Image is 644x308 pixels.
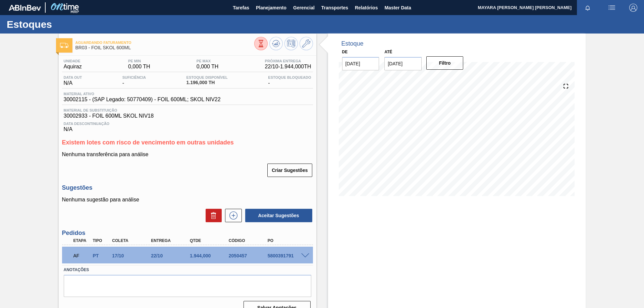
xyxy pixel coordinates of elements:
[265,64,311,70] span: 22/10 - 1.944,000 TH
[269,37,283,50] button: Atualizar Gráfico
[227,238,271,243] div: Código
[266,253,310,258] div: 5800391791
[110,253,154,258] div: 17/10/2025
[355,4,378,12] span: Relatórios
[62,119,313,132] div: N/A
[233,4,249,12] span: Tarefas
[64,122,311,126] span: Data Descontinuação
[197,64,219,70] span: 0,000 TH
[188,253,232,258] div: 1.944,000
[256,4,286,12] span: Planejamento
[284,37,298,50] button: Programar Estoque
[62,230,313,237] h3: Pedidos
[121,75,148,86] div: -
[266,75,313,86] div: -
[9,5,41,11] img: TNhmsLtSVTkK8tSr43FrP2fwEKptu5GPRR3wAAAABJRU5ErkJggg==
[72,248,92,263] div: Aguardando Faturamento
[186,80,228,85] span: 1.196,000 TH
[321,4,348,12] span: Transportes
[110,238,154,243] div: Coleta
[186,75,228,79] span: Estoque Disponível
[197,59,219,63] span: PE MAX
[254,37,268,50] button: Visão Geral dos Estoques
[384,50,392,54] label: Até
[73,253,90,258] p: AF
[62,151,313,158] p: Nenhuma transferência para análise
[64,64,82,70] span: Aquiraz
[188,238,232,243] div: Qtde
[91,238,111,243] div: Tipo
[242,208,313,223] div: Aceitar Sugestões
[245,209,312,222] button: Aceitar Sugestões
[62,75,84,86] div: N/A
[342,57,379,70] input: dd/mm/yyyy
[122,75,146,79] span: Suficiência
[64,75,82,79] span: Data out
[64,108,311,112] span: Material de Substituição
[60,43,68,48] img: Ícone
[577,3,598,12] button: Notificações
[268,75,311,79] span: Estoque Bloqueado
[384,57,422,70] input: dd/mm/yyyy
[227,253,271,258] div: 2050457
[267,164,312,177] button: Criar Sugestões
[342,50,348,54] label: De
[149,238,193,243] div: Entrega
[64,97,221,103] span: 30002115 - (SAP Legado: 50770409) - FOIL 600ML; SKOL NIV22
[64,59,82,63] span: Unidade
[62,197,313,203] p: Nenhuma sugestão para análise
[75,41,254,45] span: Aguardando Faturamento
[128,64,150,70] span: 0,000 TH
[202,209,222,222] div: Excluir Sugestões
[629,4,637,12] img: Logout
[608,4,616,12] img: userActions
[64,92,221,96] span: Material ativo
[266,238,310,243] div: PO
[62,139,234,146] span: Existem lotes com risco de vencimento em outras unidades
[91,253,111,258] div: Pedido de Transferência
[426,56,464,70] button: Filtro
[265,59,311,63] span: Próxima Entrega
[128,59,150,63] span: PE MIN
[62,184,313,191] h3: Sugestões
[75,45,254,50] span: BR03 - FOIL SKOL 600ML
[222,209,242,222] div: Nova sugestão
[72,238,92,243] div: Etapa
[268,163,313,178] div: Criar Sugestões
[64,113,311,119] span: 30002933 - FOIL 600ML SKOL NIV18
[384,4,411,12] span: Master Data
[341,40,364,47] div: Estoque
[7,20,126,28] h1: Estoques
[149,253,193,258] div: 22/10/2025
[64,265,311,275] label: Anotações
[293,4,315,12] span: Gerencial
[300,37,313,50] button: Ir ao Master Data / Geral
